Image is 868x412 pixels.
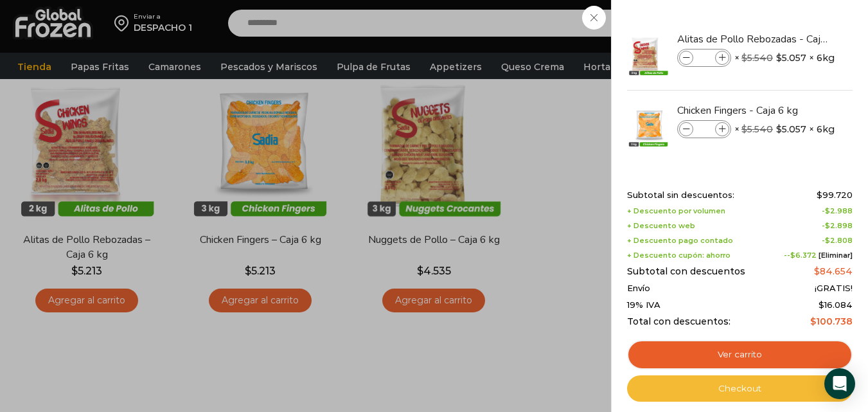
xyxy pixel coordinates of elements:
bdi: 5.057 [776,123,806,136]
span: -- [784,251,853,260]
span: $ [825,206,830,215]
a: Chicken Fingers - Caja 6 kg [677,103,830,118]
span: $ [825,236,830,245]
bdi: 2.898 [825,221,853,230]
bdi: 5.540 [741,123,773,135]
span: 6.372 [790,251,817,260]
span: $ [810,316,816,327]
span: × × 6kg [734,120,835,138]
span: $ [819,300,824,310]
span: $ [776,51,782,64]
span: - [822,222,853,230]
span: $ [741,52,747,64]
bdi: 5.057 [776,51,806,64]
bdi: 84.654 [814,265,853,277]
span: Total con descuentos: [627,316,731,327]
span: $ [776,123,782,136]
span: × × 6kg [734,49,835,67]
span: + Descuento cupón: ahorro [627,251,731,260]
span: 19% IVA [627,300,660,310]
span: $ [825,221,830,230]
span: + Descuento web [627,222,695,230]
span: - [822,237,853,245]
bdi: 5.540 [741,52,773,64]
a: Ver carrito [627,340,853,370]
span: 16.084 [819,300,853,310]
span: - [822,207,853,215]
a: [Eliminar] [819,251,853,260]
bdi: 100.738 [810,316,853,327]
span: + Descuento pago contado [627,237,733,245]
span: $ [790,251,795,260]
span: ¡GRATIS! [815,283,853,294]
span: $ [741,123,747,135]
span: Subtotal con descuentos [627,266,745,277]
input: Product quantity [695,51,714,65]
input: Product quantity [695,122,714,136]
a: Alitas de Pollo Rebozadas - Caja 6 kg [677,32,830,46]
span: Envío [627,283,650,294]
span: Subtotal sin descuentos: [627,190,734,201]
a: Checkout [627,375,853,402]
bdi: 99.720 [817,190,853,200]
div: Open Intercom Messenger [824,368,855,399]
span: $ [817,190,822,200]
bdi: 2.808 [825,236,853,245]
span: $ [814,265,820,277]
bdi: 2.988 [825,206,853,215]
span: + Descuento por volumen [627,207,725,215]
